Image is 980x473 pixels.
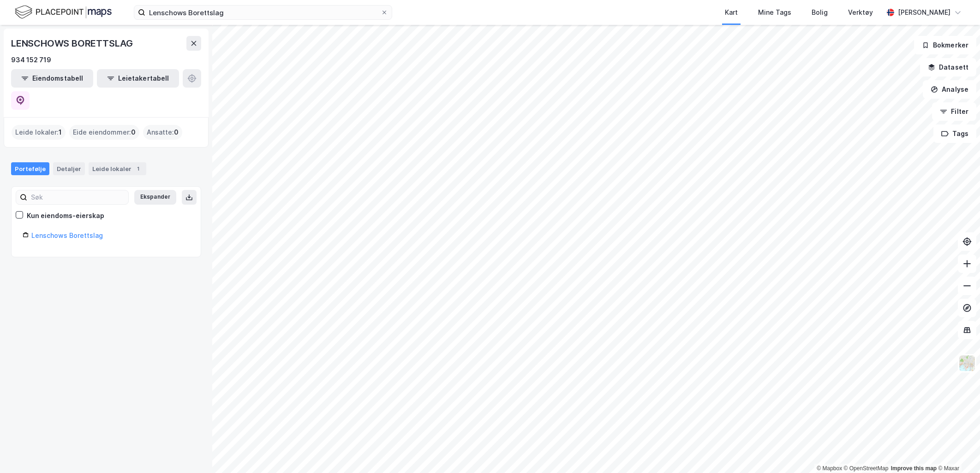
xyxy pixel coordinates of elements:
img: Z [958,355,976,372]
a: Mapbox [817,465,842,472]
div: Bolig [812,7,828,18]
button: Filter [932,102,976,121]
button: Analyse [923,80,976,99]
button: Datasett [920,58,976,77]
button: Tags [933,124,976,143]
div: Eide eiendommer : [69,125,139,140]
input: Søk [27,190,128,204]
span: 0 [131,127,136,138]
div: Detaljer [53,162,85,175]
div: 934 152 719 [11,54,51,65]
div: Kun eiendoms-eierskap [27,210,104,221]
a: OpenStreetMap [844,465,889,472]
button: Ekspander [134,190,176,205]
div: Mine Tags [758,7,791,18]
img: logo.f888ab2527a4732fd821a326f86c7f29.svg [15,4,112,20]
iframe: Chat Widget [934,429,980,473]
button: Eiendomstabell [11,69,93,88]
div: Leide lokaler [89,162,146,175]
span: 0 [174,127,179,138]
button: Leietakertabell [97,69,179,88]
div: 1 [133,164,143,173]
div: LENSCHOWS BORETTSLAG [11,36,135,51]
div: [PERSON_NAME] [898,7,950,18]
a: Improve this map [891,465,937,472]
input: Søk på adresse, matrikkel, gårdeiere, leietakere eller personer [145,6,381,19]
div: Portefølje [11,162,49,175]
div: Verktøy [848,7,873,18]
div: Leide lokaler : [12,125,66,140]
div: Kart [725,7,738,18]
a: Lenschows Borettslag [31,231,103,239]
button: Bokmerker [914,36,976,54]
div: Ansatte : [143,125,182,140]
span: 1 [59,127,62,138]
